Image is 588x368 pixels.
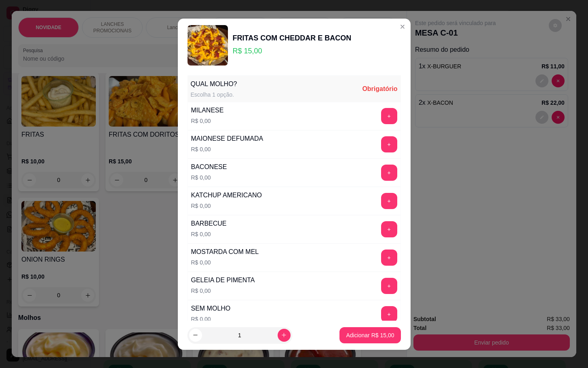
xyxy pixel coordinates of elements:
button: decrease-product-quantity [189,329,202,342]
p: R$ 0,00 [191,117,224,125]
button: add [381,221,397,237]
div: Escolha 1 opção. [191,91,237,99]
div: QUAL MOLHO? [191,79,237,89]
p: R$ 0,00 [191,230,227,238]
img: product-image [188,25,228,66]
div: FRITAS COM CHEDDAR E BACON [233,32,352,44]
p: R$ 0,00 [191,287,255,295]
button: Adicionar R$ 15,00 [339,327,400,343]
p: R$ 15,00 [233,45,352,57]
div: MAIONESE DEFUMADA [191,134,263,144]
div: GELEIA DE PIMENTA [191,275,255,285]
div: SEM MOLHO [191,304,231,313]
div: Obrigatório [362,84,397,94]
div: BACONESE [191,162,227,172]
button: add [381,136,397,152]
button: Close [396,20,409,33]
button: add [381,165,397,181]
button: add [381,278,397,294]
button: add [381,108,397,124]
p: R$ 0,00 [191,145,263,153]
div: MILANESE [191,106,224,115]
p: R$ 0,00 [191,315,231,323]
div: KATCHUP AMERICANO [191,190,262,200]
button: add [381,306,397,322]
div: BARBECUE [191,219,227,228]
p: R$ 0,00 [191,202,262,210]
button: add [381,193,397,209]
p: R$ 0,00 [191,258,259,266]
button: add [381,250,397,266]
p: R$ 0,00 [191,173,227,182]
button: increase-product-quantity [278,329,291,342]
p: Adicionar R$ 15,00 [346,331,394,339]
div: MOSTARDA COM MEL [191,247,259,257]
